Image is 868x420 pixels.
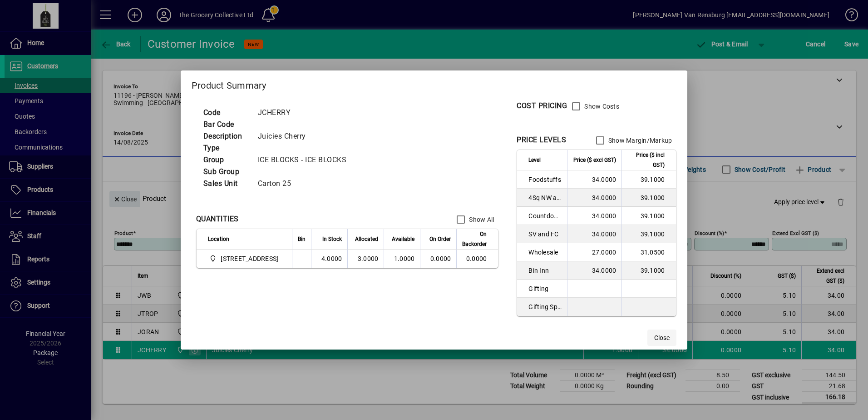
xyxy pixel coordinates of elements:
span: Level [528,155,541,165]
span: Gifting [528,284,562,293]
button: Close [647,330,676,346]
td: 34.0000 [567,225,621,243]
td: 34.0000 [567,261,621,280]
span: Allocated [355,234,378,244]
span: [STREET_ADDRESS] [221,254,278,263]
span: SV and FC [528,230,562,239]
td: 34.0000 [567,170,621,189]
span: Location [208,234,229,244]
td: 34.0000 [567,189,621,207]
label: Show Costs [582,102,619,111]
td: Code [199,107,253,119]
td: Carton 25 [253,178,358,190]
td: 39.1000 [621,207,676,225]
td: 39.1000 [621,189,676,207]
label: Show All [467,215,494,224]
td: 4.0000 [311,250,347,268]
span: Price ($ incl GST) [627,150,665,170]
span: Close [654,333,670,343]
td: Group [199,154,253,166]
span: Gifting Special Price List [528,302,562,311]
td: 1.0000 [384,250,420,268]
h2: Product Summary [181,70,688,97]
span: Wholesale [528,248,562,257]
div: QUANTITIES [196,214,239,225]
td: Sales Unit [199,178,253,190]
td: 39.1000 [621,170,676,189]
td: JCHERRY [253,107,358,119]
div: PRICE LEVELS [517,135,566,145]
label: Show Margin/Markup [607,136,672,145]
td: 39.1000 [621,261,676,280]
td: Juicies Cherry [253,130,358,142]
td: ICE BLOCKS - ICE BLOCKS [253,154,358,166]
td: 3.0000 [347,250,384,268]
td: 39.1000 [621,225,676,243]
span: On Backorder [462,229,487,249]
span: On Order [429,234,451,244]
span: Price ($ excl GST) [573,155,616,165]
span: Available [392,234,414,244]
span: In Stock [322,234,342,244]
span: Bin [298,234,306,244]
td: Description [199,130,253,142]
td: Bar Code [199,119,253,130]
div: COST PRICING [517,100,567,111]
span: Countdown [528,211,562,220]
span: 4/75 Apollo Drive [208,253,282,264]
td: 34.0000 [567,207,621,225]
td: Type [199,142,253,154]
td: 27.0000 [567,243,621,261]
span: Bin Inn [528,266,562,275]
span: Foodstuffs [528,175,562,184]
td: 31.0500 [621,243,676,261]
span: 0.0000 [430,255,451,262]
td: Sub Group [199,166,253,178]
td: 0.0000 [456,250,498,268]
span: 4Sq NW and PS [528,193,562,202]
